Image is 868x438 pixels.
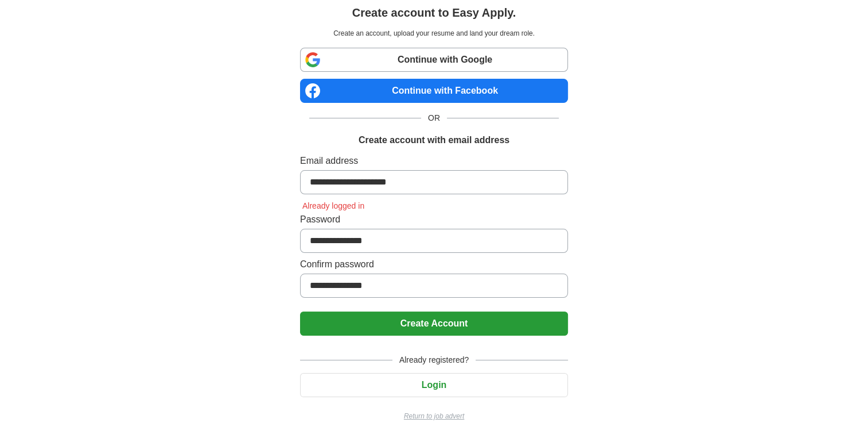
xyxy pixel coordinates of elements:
[300,258,568,271] label: Confirm password
[392,354,476,366] span: Already registered?
[421,112,447,124] span: OR
[300,380,568,390] a: Login
[352,4,516,21] h1: Create account to Easy Apply.
[300,411,568,421] a: Return to job advert
[300,373,568,397] button: Login
[300,48,568,72] a: Continue with Google
[300,312,568,336] button: Create Account
[359,133,509,147] h1: Create account with email address
[300,201,367,210] span: Already logged in
[300,79,568,103] a: Continue with Facebook
[300,213,568,226] label: Password
[302,28,566,39] p: Create an account, upload your resume and land your dream role.
[300,154,568,168] label: Email address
